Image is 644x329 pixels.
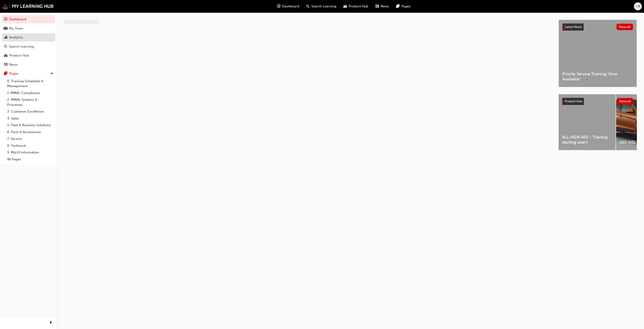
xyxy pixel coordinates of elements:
[2,51,55,60] a: Product Hub
[381,4,389,9] span: News
[4,45,7,49] span: search-icon
[562,71,633,82] span: Priority Service Training: Now Available!
[4,63,7,67] span: news-icon
[311,4,336,9] span: Search Learning
[303,2,340,11] a: search-iconSearch Learning
[349,4,368,9] span: Product Hub
[5,108,55,115] a: 3. Customer Excellence
[559,20,637,87] a: Latest NewsShow allPriority Service Training: Now Available!
[306,4,309,9] span: search-icon
[5,149,55,156] a: 9. MyLH Information
[401,4,411,9] span: Pages
[616,24,633,30] button: Show all
[5,115,55,122] a: 4. Sales
[4,27,7,31] span: people-icon
[4,36,7,40] span: chart-icon
[565,25,582,29] span: Latest News
[636,4,640,9] span: CB
[5,78,55,90] a: 0. Training Schedules & Management
[343,4,347,9] span: car-icon
[50,71,53,77] span: up-icon
[4,72,7,76] span: pages-icon
[2,61,55,69] a: News
[9,62,18,67] div: News
[9,53,29,58] div: Product Hub
[5,122,55,129] a: 5. Fleet & Business Solutions
[9,26,23,31] div: My Team
[277,4,280,9] span: guage-icon
[562,98,633,105] a: Product HubShow all
[49,320,53,326] span: prev-icon
[562,135,612,145] span: ALL-NEW ASX - Training starting soon!
[2,69,55,78] button: Pages
[2,15,55,23] a: Dashboard
[340,2,372,11] a: car-iconProduct Hub
[565,99,582,103] span: Product Hub
[9,35,23,40] div: Analytics
[2,3,54,9] img: mmal
[5,90,55,96] a: 1. MMAL Compliance
[4,54,7,58] span: car-icon
[559,94,616,150] a: ALL-NEW ASX - Training starting soon!
[273,2,303,11] a: guage-iconDashboard
[393,2,414,11] a: pages-iconPages
[5,129,55,136] a: 6. Parts & Accessories
[396,4,400,9] span: pages-icon
[372,2,393,11] a: news-iconNews
[9,44,34,49] div: Search Learning
[634,2,642,10] button: CB
[5,156,55,163] a: All Pages
[2,14,55,69] button: DashboardMy TeamAnalyticsSearch LearningProduct HubNews
[5,142,55,149] a: 8. Technical
[282,4,299,9] span: Dashboard
[5,135,55,142] a: 7. Service
[9,71,18,76] div: Pages
[4,17,7,21] span: guage-icon
[2,33,55,42] a: Analytics
[375,4,379,9] span: news-icon
[5,96,55,108] a: 2. MMAL Systems & Processes
[562,23,633,31] a: Latest NewsShow all
[617,98,633,105] button: Show all
[2,42,55,51] a: Search Learning
[2,24,55,33] a: My Team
